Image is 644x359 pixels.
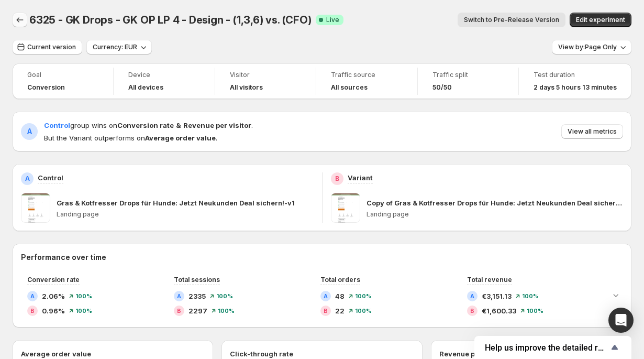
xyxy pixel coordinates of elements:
[470,308,474,314] h2: B
[177,308,181,314] h2: B
[335,306,345,316] span: 22
[42,291,65,301] span: 2.06%
[75,308,92,314] span: 100 %
[230,71,301,79] span: Visitor
[21,252,623,263] h2: Performance over time
[522,293,539,299] span: 100 %
[367,210,624,219] p: Landing page
[128,71,199,79] span: Device
[534,70,617,93] a: Test duration2 days 5 hours 13 minutes
[561,124,623,139] button: View all metrics
[335,291,345,301] span: 48
[335,175,339,183] h2: B
[324,308,328,314] h2: B
[57,198,295,208] p: Gras & Kotfresser Drops für Hunde: Jetzt Neukunden Deal sichern!-v1
[183,121,251,129] strong: Revenue per visitor
[348,172,373,183] p: Variant
[86,40,152,55] button: Currency: EUR
[355,293,372,299] span: 100 %
[458,13,565,27] button: Switch to Pre-Release Version
[558,43,617,51] span: View by: Page Only
[608,308,634,333] div: Open Intercom Messenger
[331,70,402,93] a: Traffic sourceAll sources
[44,121,70,129] span: Control
[30,308,35,314] h2: B
[367,198,624,208] p: Copy of Gras & Kotfresser Drops für Hunde: Jetzt Neukunden Deal sichern!-v1
[230,70,301,93] a: VisitorAll visitors
[27,71,98,79] span: Goal
[470,293,474,299] h2: A
[534,71,617,79] span: Test duration
[570,13,631,27] button: Edit experiment
[145,134,216,142] strong: Average order value
[13,13,27,27] button: Back
[608,288,623,302] button: Expand chart
[44,133,253,143] span: But the Variant outperforms on .
[128,83,163,92] h4: All devices
[527,308,543,314] span: 100 %
[216,293,233,299] span: 100 %
[27,70,98,93] a: GoalConversion
[13,40,82,55] button: Current version
[27,126,32,137] h2: A
[75,293,92,299] span: 100 %
[21,193,50,223] img: Gras & Kotfresser Drops für Hunde: Jetzt Neukunden Deal sichern!-v1
[188,306,207,316] span: 2297
[331,193,360,223] img: Copy of Gras & Kotfresser Drops für Hunde: Jetzt Neukunden Deal sichern!-v1
[44,121,253,129] span: group wins on .
[176,121,181,129] strong: &
[30,293,35,299] h2: A
[27,43,76,51] span: Current version
[576,16,625,24] span: Edit experiment
[432,70,504,93] a: Traffic split50/50
[439,349,506,359] h3: Revenue per visitor
[27,83,65,92] span: Conversion
[320,276,360,284] span: Total orders
[174,276,220,284] span: Total sessions
[552,40,631,55] button: View by:Page Only
[117,121,174,129] strong: Conversion rate
[464,16,559,24] span: Switch to Pre-Release Version
[485,341,621,354] button: Show survey - Help us improve the detailed report for A/B campaigns
[93,43,137,51] span: Currency: EUR
[29,14,312,26] span: 6325 - GK Drops - GK OP LP 4 - Design - (1,3,6) vs. (CFO)
[38,172,63,183] p: Control
[25,175,30,183] h2: A
[128,70,199,93] a: DeviceAll devices
[568,127,617,136] span: View all metrics
[188,291,206,301] span: 2335
[331,71,402,79] span: Traffic source
[534,83,617,92] span: 2 days 5 hours 13 minutes
[21,349,91,359] h3: Average order value
[230,83,263,92] h4: All visitors
[326,16,339,24] span: Live
[27,276,80,284] span: Conversion rate
[331,83,368,92] h4: All sources
[432,83,452,92] span: 50/50
[218,308,235,314] span: 100 %
[432,71,504,79] span: Traffic split
[230,349,293,359] h3: Click-through rate
[485,343,608,353] span: Help us improve the detailed report for A/B campaigns
[355,308,372,314] span: 100 %
[177,293,181,299] h2: A
[324,293,328,299] h2: A
[482,306,516,316] span: €1,600.33
[42,306,65,316] span: 0.96%
[467,276,512,284] span: Total revenue
[482,291,512,301] span: €3,151.13
[57,210,314,219] p: Landing page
